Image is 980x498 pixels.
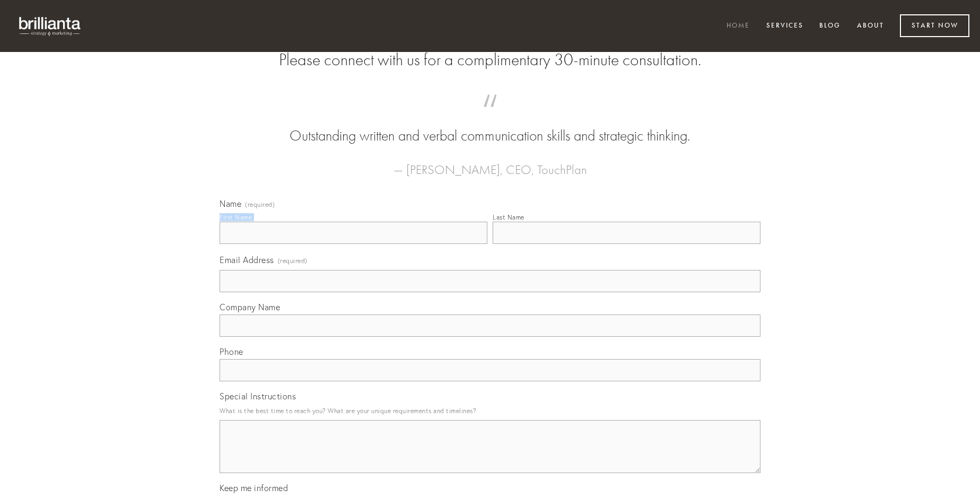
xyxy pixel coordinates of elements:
[220,198,241,209] span: Name
[11,11,90,41] img: brillianta - research, strategy, marketing
[220,346,243,357] span: Phone
[812,18,847,35] a: Blog
[220,213,252,221] div: First Name
[237,146,743,180] figcaption: — [PERSON_NAME], CEO, TouchPlan
[900,14,969,37] a: Start Now
[493,213,524,221] div: Last Name
[720,18,757,35] a: Home
[245,202,275,208] span: (required)
[220,483,288,493] span: Keep me informed
[759,18,810,35] a: Services
[278,254,308,268] span: (required)
[237,105,743,126] span: “
[220,302,280,312] span: Company Name
[220,404,760,418] p: What is the best time to reach you? What are your unique requirements and timelines?
[220,50,760,70] h2: Please connect with us for a complimentary 30-minute consultation.
[850,18,891,35] a: About
[220,255,274,265] span: Email Address
[220,391,296,401] span: Special Instructions
[237,105,743,146] blockquote: Outstanding written and verbal communication skills and strategic thinking.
